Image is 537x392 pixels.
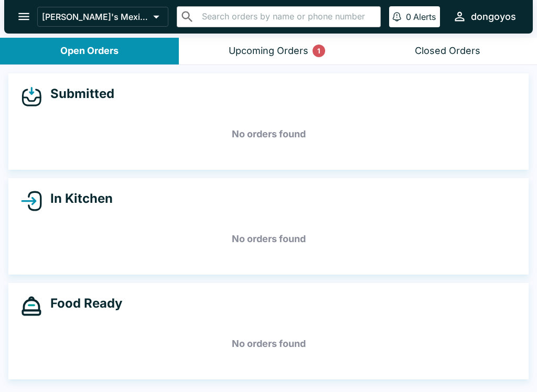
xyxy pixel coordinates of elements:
h4: In Kitchen [42,191,113,206]
button: dongoyos [448,5,520,28]
button: [PERSON_NAME]'s Mexican Food [37,7,168,27]
div: Upcoming Orders [229,45,308,57]
h5: No orders found [21,115,516,153]
div: Closed Orders [415,45,480,57]
p: 0 [406,12,411,22]
p: Alerts [413,12,436,22]
p: 1 [317,46,320,56]
p: [PERSON_NAME]'s Mexican Food [42,12,149,22]
button: open drawer [10,3,37,30]
h5: No orders found [21,325,516,363]
h4: Food Ready [42,296,122,311]
div: Open Orders [60,45,119,57]
input: Search orders by name or phone number [199,9,376,24]
h4: Submitted [42,86,114,102]
h5: No orders found [21,220,516,258]
div: dongoyos [471,10,516,23]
